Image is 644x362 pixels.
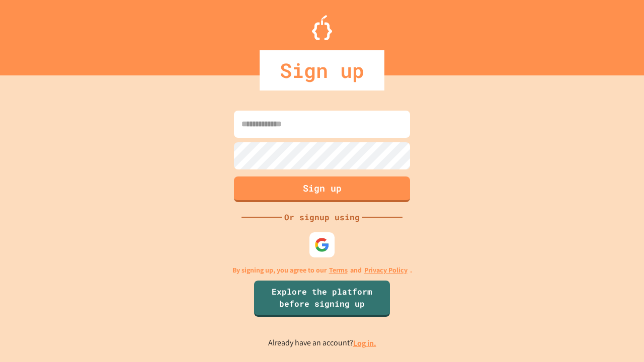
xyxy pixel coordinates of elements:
[282,211,362,223] div: Or signup using
[234,176,410,202] button: Sign up
[364,265,408,276] a: Privacy Policy
[329,265,348,276] a: Terms
[353,338,376,348] a: Log in.
[254,281,390,317] a: Explore the platform before signing up
[232,265,412,276] p: By signing up, you agree to our and .
[268,337,376,349] p: Already have an account?
[260,50,384,90] div: Sign up
[312,15,332,40] img: Logo.svg
[314,237,330,252] img: google-icon.svg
